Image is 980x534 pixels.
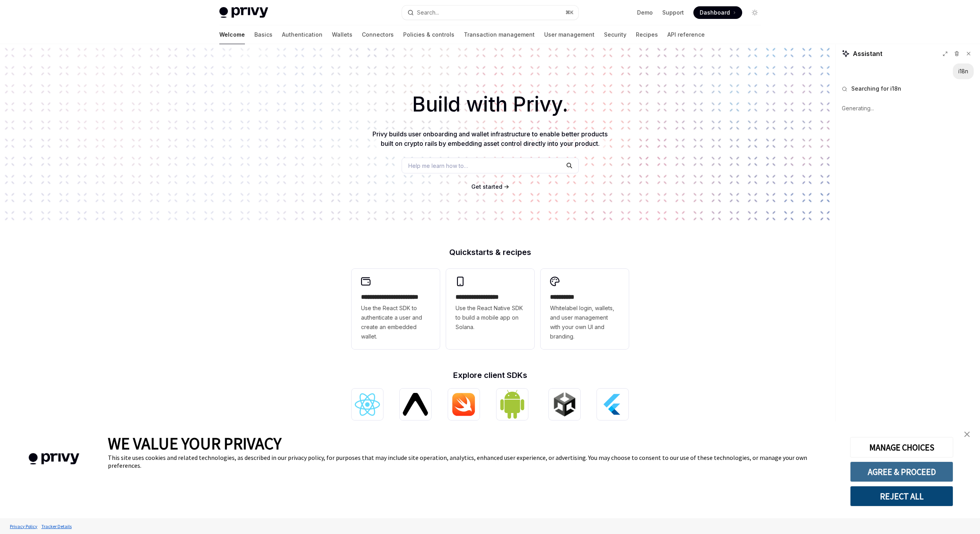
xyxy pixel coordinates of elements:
img: React [355,393,380,416]
a: Android (Kotlin)Android (Kotlin) [496,389,532,430]
button: REJECT ALL [850,486,953,506]
img: Unity [552,392,577,417]
a: close banner [959,426,975,442]
a: Demo [637,9,653,17]
a: React NativeReact Native [400,389,431,430]
a: Welcome [219,25,245,44]
button: MANAGE CHOICES [850,437,953,458]
span: Dashboard [700,9,730,17]
a: Basics [254,25,272,44]
button: AGREE & PROCEED [850,461,953,482]
img: Android (Kotlin) [500,389,525,419]
span: Whitelabel login, wallets, and user management with your own UI and branding. [550,303,619,341]
img: company logo [12,442,96,476]
img: React Native [403,393,428,415]
span: Help me learn how to… [408,162,468,170]
span: Assistant [853,49,882,58]
div: Generating... [842,98,974,119]
a: FlutterFlutter [597,389,628,430]
img: close banner [964,432,970,437]
h2: Explore client SDKs [352,371,629,379]
a: UnityUnity [549,389,580,430]
a: Get started [471,183,502,191]
span: ⌘ K [565,9,574,16]
div: Search... [417,8,439,17]
button: Open search [402,6,578,20]
button: Toggle dark mode [748,6,761,19]
img: Flutter [600,392,625,417]
img: light logo [219,7,268,18]
span: WE VALUE YOUR PRIVACY [108,433,282,454]
div: This site uses cookies and related technologies, as described in our privacy policy, for purposes... [108,454,838,469]
a: Security [604,25,626,44]
a: Connectors [362,25,394,44]
a: Transaction management [464,25,535,44]
span: Use the React SDK to authenticate a user and create an embedded wallet. [361,303,430,341]
a: ReactReact [352,389,383,430]
a: Policies & controls [403,25,454,44]
span: Searching for i18n [851,85,901,93]
a: Wallets [332,25,352,44]
a: Authentication [282,25,322,44]
a: User management [544,25,595,44]
a: **** *****Whitelabel login, wallets, and user management with your own UI and branding. [541,269,629,349]
span: Use the React Native SDK to build a mobile app on Solana. [456,303,525,332]
a: Dashboard [693,6,742,19]
a: iOS (Swift)iOS (Swift) [448,389,480,430]
a: Support [662,9,684,17]
button: Searching for i18n [842,85,974,93]
a: Recipes [636,25,658,44]
h1: Build with Privy. [13,89,967,120]
a: Tracker Details [39,519,74,533]
a: API reference [667,25,705,44]
h2: Quickstarts & recipes [352,248,629,256]
span: Privy builds user onboarding and wallet infrastructure to enable better products built on crypto ... [372,130,608,147]
span: Get started [471,183,502,190]
a: **** **** **** ***Use the React Native SDK to build a mobile app on Solana. [446,269,534,349]
div: i18n [958,67,968,75]
img: iOS (Swift) [451,393,476,416]
a: Privacy Policy [8,519,39,533]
